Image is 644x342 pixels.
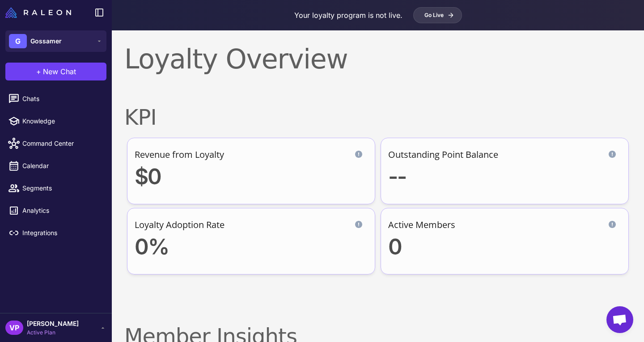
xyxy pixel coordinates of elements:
span: + [36,66,41,77]
a: Chats [4,89,108,108]
div: VP [5,321,23,335]
span: Knowledge [22,116,101,126]
span: -- [388,163,406,190]
span: Segments [22,183,101,193]
img: Raleon Logo [5,7,71,18]
a: Command Center [4,134,108,153]
span: Go Live [424,11,444,19]
a: Analytics [4,201,108,220]
button: GGossamer [5,30,106,52]
span: Gossamer [30,36,62,46]
span: 0% [135,233,168,260]
div: Active Members [388,219,455,231]
p: Your loyalty program is not live. [294,10,402,21]
h2: KPI [124,104,631,131]
span: Calendar [22,161,101,171]
span: Active Plan [27,329,79,337]
a: Calendar [4,156,108,175]
a: Segments [4,179,108,198]
div: G [9,34,27,48]
span: 0 [388,233,402,260]
a: Open chat [606,306,633,333]
a: Integrations [4,224,108,242]
span: Analytics [22,206,101,215]
span: $0 [135,163,161,190]
span: [PERSON_NAME] [27,319,79,329]
div: Outstanding Point Balance [388,148,498,160]
div: Loyalty Adoption Rate [135,219,225,231]
span: Chats [22,94,101,104]
span: Integrations [22,228,101,238]
span: New Chat [43,66,76,77]
button: +New Chat [5,63,106,80]
a: Knowledge [4,112,108,131]
h1: Loyalty Overview [124,43,631,75]
div: Revenue from Loyalty [135,148,224,160]
span: Command Center [22,139,101,148]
